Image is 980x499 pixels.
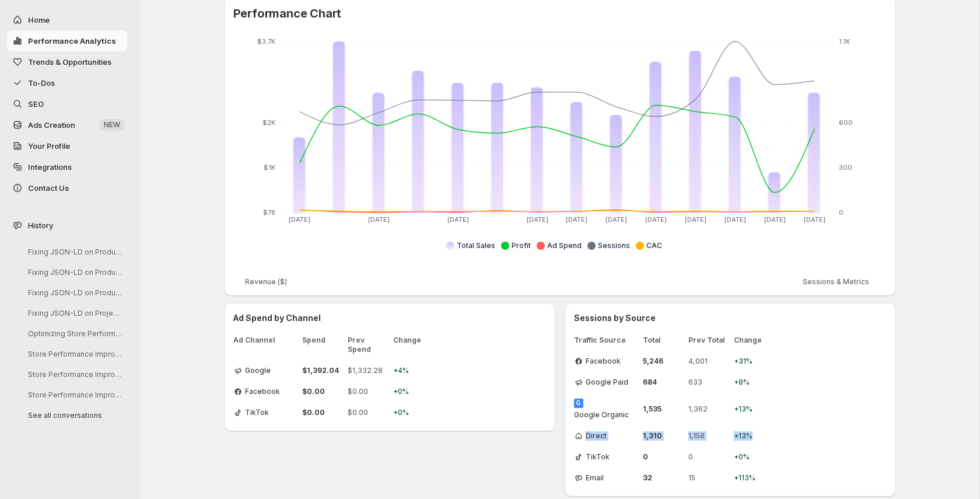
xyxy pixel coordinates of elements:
tspan: [DATE] [803,215,825,224]
span: Performance Analytics [28,36,116,46]
span: $0.00 [302,387,343,396]
span: 4,001 [688,357,729,366]
span: $0.00 [348,408,388,417]
tspan: [DATE] [526,215,548,224]
tspan: 600 [839,118,853,127]
span: Home [28,15,50,25]
span: +4% [393,366,428,375]
span: Sessions & Metrics [803,277,869,287]
span: +0% [393,387,428,396]
span: Google Paid [586,378,628,387]
button: Fixing JSON-LD on Product Pages [19,243,129,261]
span: SEO [28,99,44,109]
tspan: [DATE] [368,215,390,224]
span: Contact Us [28,183,69,193]
span: Direct [586,431,607,441]
button: Contact Us [7,177,127,198]
span: 633 [688,378,729,387]
span: Ad Spend [547,241,582,250]
button: Home [7,9,127,30]
span: Ad Channel [233,336,297,354]
span: Google [245,366,271,375]
span: 0 [688,452,729,462]
span: +0% [393,408,428,417]
span: $0.00 [302,408,343,417]
span: 1,362 [688,404,729,414]
span: Change [734,336,769,345]
span: History [28,219,53,231]
a: Integrations [7,156,127,177]
span: Prev Spend [348,336,388,354]
span: $0.00 [348,387,388,396]
span: +0% [734,452,769,462]
span: Your Profile [28,141,70,151]
tspan: [DATE] [724,215,745,224]
span: TikTok [586,452,610,462]
tspan: 0 [839,208,843,217]
span: +113% [734,473,769,483]
span: 5,246 [643,357,684,366]
button: Fixing JSON-LD on Project Pages [19,304,129,322]
button: Store Performance Improvement Analysis Steps [19,345,129,363]
span: +8% [734,378,769,387]
span: +13% [734,404,769,414]
span: 1,158 [688,431,729,441]
span: Profit [512,241,531,250]
tspan: [DATE] [566,215,587,224]
span: Google Organic [574,410,629,420]
span: 684 [643,378,684,387]
span: 1,310 [643,431,684,441]
span: TikTok [245,408,269,417]
span: Total [643,336,684,345]
span: NEW [104,120,120,130]
button: See all conversations [19,406,129,424]
span: 0 [643,452,684,462]
span: Prev Total [688,336,729,345]
tspan: $2K [262,118,276,127]
button: Store Performance Improvement Analysis Steps [19,365,129,383]
span: Change [393,336,428,354]
a: SEO [7,93,127,114]
tspan: $1K [264,163,276,172]
tspan: $78 [263,208,275,217]
span: +13% [734,431,769,441]
span: $1,392.04 [302,366,343,375]
span: Facebook [586,357,621,366]
tspan: 1.1K [839,37,850,46]
button: To-Dos [7,72,127,93]
span: Ads Creation [28,120,75,130]
span: Trends & Opportunities [28,57,111,67]
button: Fixing JSON-LD on Product Pages [19,284,129,302]
h3: Sessions by Source [574,312,887,324]
a: Your Profile [7,135,127,156]
span: +31% [734,357,769,366]
button: Store Performance Improvement Analysis [19,386,129,404]
button: Fixing JSON-LD on Product Pages [19,263,129,281]
tspan: [DATE] [764,215,785,224]
span: CAC [646,241,662,250]
span: Sessions [598,241,630,250]
span: 1,535 [643,404,684,414]
tspan: [DATE] [645,215,667,224]
tspan: 300 [839,163,852,172]
h2: Performance Chart [233,6,887,20]
tspan: $3.7K [257,37,276,46]
span: Total Sales [457,241,495,250]
span: 15 [688,473,729,483]
span: 32 [643,473,684,483]
button: Performance Analytics [7,30,127,51]
span: Revenue ($) [245,277,287,287]
button: Optimizing Store Performance Analysis Steps [19,324,129,343]
span: Spend [302,336,343,354]
h3: Ad Spend by Channel [233,312,546,324]
span: To-Dos [28,78,55,88]
span: Traffic Source [574,336,638,345]
tspan: [DATE] [605,215,627,224]
span: Integrations [28,162,72,172]
button: Ads Creation [7,114,127,135]
span: Email [586,473,604,483]
tspan: [DATE] [289,215,310,224]
tspan: [DATE] [447,215,468,224]
div: G [574,399,583,408]
button: Trends & Opportunities [7,51,127,72]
